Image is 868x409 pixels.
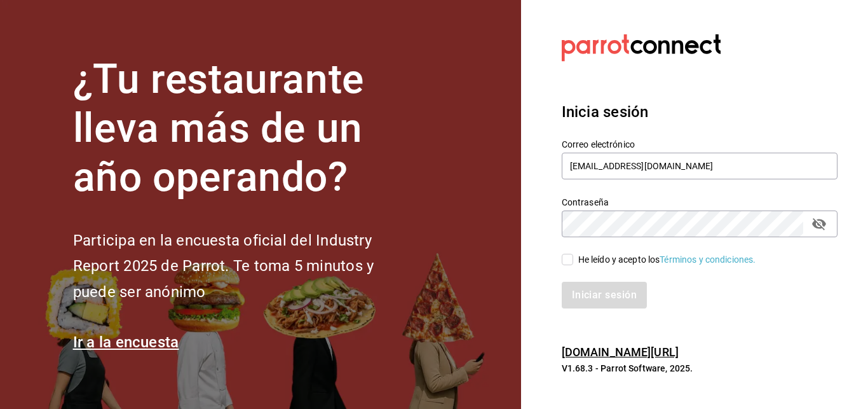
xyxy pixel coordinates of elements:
h3: Inicia sesión [562,101,837,123]
label: Contraseña [562,198,837,207]
h2: Participa en la encuesta oficial del Industry Report 2025 de Parrot. Te toma 5 minutos y puede se... [73,228,416,305]
button: passwordField [808,213,830,235]
label: Correo electrónico [562,140,837,149]
h1: ¿Tu restaurante lleva más de un año operando? [73,55,416,202]
a: [DOMAIN_NAME][URL] [562,345,679,359]
a: Ir a la encuesta [73,333,179,351]
p: V1.68.3 - Parrot Software, 2025. [562,362,837,375]
a: Términos y condiciones. [660,254,756,265]
div: He leído y acepto los [578,253,756,267]
input: Ingresa tu correo electrónico [562,153,837,179]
